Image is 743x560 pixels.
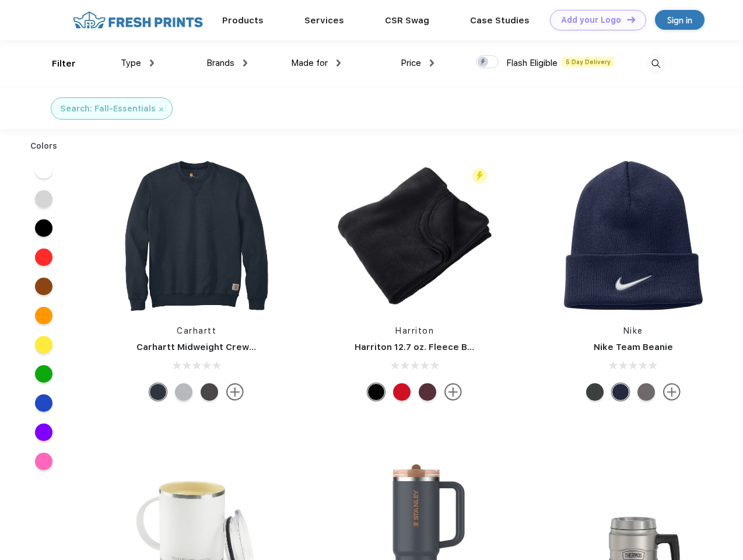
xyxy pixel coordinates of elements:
img: more.svg [444,383,462,401]
img: dropdown.png [150,60,154,66]
div: College Navy [612,383,629,401]
a: Nike Team Beanie [594,342,673,352]
img: dropdown.png [337,60,341,66]
a: Harriton [395,326,434,335]
img: filter_cancel.svg [159,107,163,111]
img: more.svg [663,383,681,401]
a: Sign in [655,10,705,30]
img: DT [627,16,635,23]
span: Made for [291,58,328,68]
div: Add your Logo [561,15,621,25]
div: Anthracite [586,383,604,401]
span: 5 Day Delivery [562,57,614,67]
span: Type [121,58,141,68]
div: Search: Fall-Essentials [60,103,156,115]
div: Sign in [667,13,692,27]
img: func=resize&h=266 [119,158,274,313]
img: dropdown.png [430,60,434,66]
a: Harriton 12.7 oz. Fleece Blanket [355,342,495,352]
img: dropdown.png [243,60,247,66]
a: Carhartt [177,326,216,335]
img: func=resize&h=266 [337,158,492,313]
img: more.svg [226,383,244,401]
img: fo%20logo%202.webp [69,10,206,30]
span: Price [401,58,421,68]
a: Nike [623,326,643,335]
div: Filter [52,57,76,71]
span: Flash Eligible [506,58,558,68]
img: flash_active_toggle.svg [472,168,488,184]
a: Carhartt Midweight Crewneck Sweatshirt [136,342,322,352]
div: New Navy [149,383,167,401]
div: Burgundy [419,383,436,401]
div: Red [393,383,411,401]
div: Medium Grey [637,383,655,401]
span: Brands [206,58,234,68]
img: func=resize&h=266 [556,158,711,313]
div: Colors [22,140,66,152]
div: Black [367,383,385,401]
img: desktop_search.svg [646,54,665,73]
a: Products [222,15,264,26]
div: Heather Grey [175,383,192,401]
div: Carbon Heather [201,383,218,401]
